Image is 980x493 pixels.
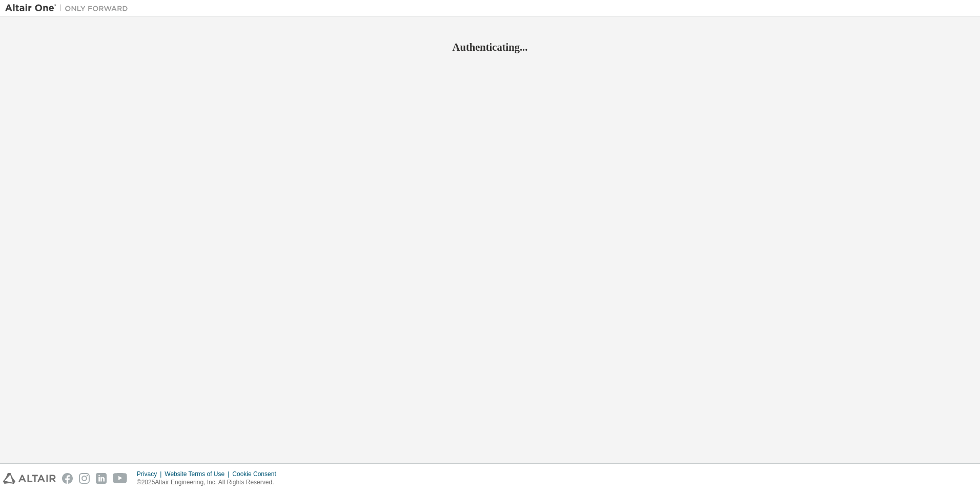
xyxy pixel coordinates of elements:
[3,473,56,484] img: altair_logo.svg
[113,473,128,484] img: youtube.svg
[79,473,90,484] img: instagram.svg
[137,478,282,487] p: © 2025 Altair Engineering, Inc. All Rights Reserved.
[96,473,107,484] img: linkedin.svg
[232,470,282,478] div: Cookie Consent
[5,3,133,13] img: Altair One
[165,470,232,478] div: Website Terms of Use
[5,40,975,54] h2: Authenticating...
[137,470,165,478] div: Privacy
[62,473,73,484] img: facebook.svg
